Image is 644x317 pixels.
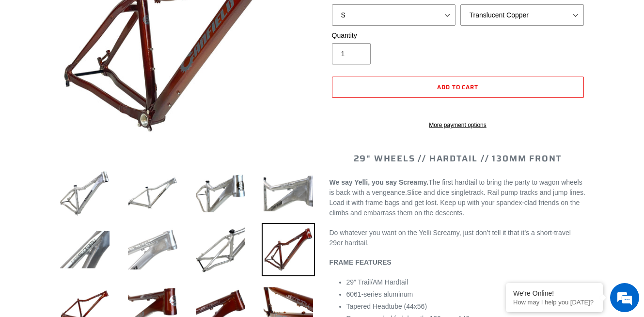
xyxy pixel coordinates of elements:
img: Load image into Gallery viewer, YELLI SCREAMY - Frame Only [194,223,247,276]
img: Load image into Gallery viewer, YELLI SCREAMY - Frame Only [126,167,179,220]
img: Load image into Gallery viewer, YELLI SCREAMY - Frame Only [262,167,315,220]
img: Load image into Gallery viewer, YELLI SCREAMY - Frame Only [58,223,111,276]
span: Do whatever you want on the Yelli Screamy, just don’t tell it that it’s a short-travel 29er hardt... [330,229,571,247]
img: Load image into Gallery viewer, YELLI SCREAMY - Frame Only [58,167,111,220]
p: How may I help you today? [513,299,596,306]
b: FRAME FEATURES [330,258,392,266]
img: Load image into Gallery viewer, YELLI SCREAMY - Frame Only [126,223,179,276]
label: Quantity [332,31,456,41]
span: 29" WHEELS // HARDTAIL // 130MM FRONT [354,152,562,165]
b: We say Yelli, you say Screamy. [330,178,429,186]
p: Slice and dice singletrack. Rail pump tracks and jump lines. Load it with frame bags and get lost... [330,177,586,218]
span: 29” Trail/AM Hardtail [346,278,408,286]
span: The first hardtail to bring the party to wagon wheels is back with a vengeance. [330,178,582,196]
div: We're Online! [513,289,596,297]
img: Load image into Gallery viewer, YELLI SCREAMY - Frame Only [194,167,247,220]
button: Add to cart [332,77,584,98]
img: Load image into Gallery viewer, YELLI SCREAMY - Frame Only [262,223,315,276]
span: Tapered Headtube (44x56) [346,302,427,310]
a: More payment options [332,121,584,129]
span: Add to cart [437,82,479,92]
span: 6061-series aluminum [346,290,413,298]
